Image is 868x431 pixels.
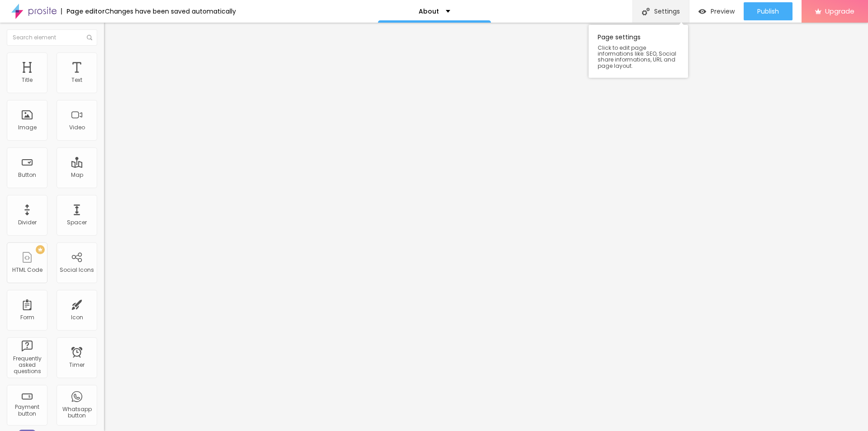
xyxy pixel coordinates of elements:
div: Icon [71,314,83,321]
span: Publish [757,8,779,15]
div: Spacer [67,219,87,226]
input: Search element [7,29,97,46]
div: Title [22,77,33,83]
img: view-1.svg [698,8,706,15]
div: Timer [69,362,85,368]
div: HTML Code [12,267,42,273]
div: Text [71,77,82,83]
img: Icone [642,8,650,15]
div: Divider [18,219,37,226]
span: Preview [711,8,735,15]
button: Publish [744,2,793,20]
div: Image [18,124,37,131]
div: Social Icons [60,267,94,273]
div: Page settings [589,25,688,78]
div: Whatsapp button [59,406,94,419]
div: Changes have been saved automatically [105,8,236,14]
span: Click to edit page informations like: SEO, Social share informations, URL and page layout. [598,45,679,69]
div: Video [69,124,85,131]
p: About [419,8,439,14]
div: Button [18,172,36,178]
div: Map [71,172,83,178]
div: Frequently asked questions [9,355,45,375]
button: Preview [689,2,744,20]
div: Page editor [61,8,105,14]
div: Payment button [9,404,45,417]
img: Icone [87,35,92,40]
div: Form [20,314,34,321]
span: Upgrade [825,7,854,15]
iframe: Editor [104,23,868,431]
